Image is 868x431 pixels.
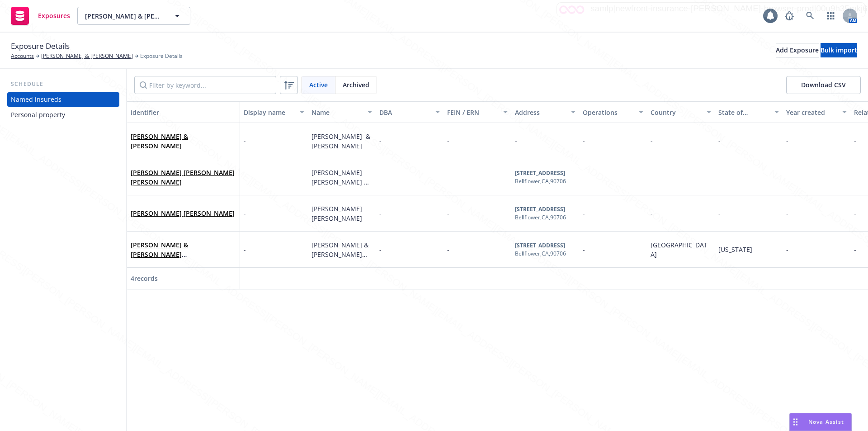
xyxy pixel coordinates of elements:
span: - [447,209,449,218]
a: Report a Bug [780,7,798,25]
div: Bellflower , CA , 90706 [515,177,566,185]
span: - [651,173,653,181]
div: Address [515,108,566,117]
div: Bulk import [821,43,857,57]
span: [PERSON_NAME] & [PERSON_NAME] [311,132,374,150]
button: [PERSON_NAME] & [PERSON_NAME] [77,7,190,25]
div: Country [651,108,701,117]
span: - [786,137,788,145]
span: - [786,173,788,181]
div: Add Exposure [776,43,819,57]
div: DBA [379,108,430,117]
span: - [515,136,517,146]
span: [PERSON_NAME] & [PERSON_NAME][GEOGRAPHIC_DATA] [311,241,370,278]
span: - [447,173,449,181]
a: Search [801,7,819,25]
div: Name [311,108,362,117]
span: - [854,173,856,181]
span: - [854,245,856,254]
button: Download CSV [786,76,861,94]
div: Identifier [131,108,236,117]
span: Exposure Details [140,52,183,60]
button: Add Exposure [776,43,819,57]
button: Identifier [127,101,240,123]
span: - [718,173,721,181]
div: Bellflower , CA , 90706 [515,250,566,258]
span: - [583,209,585,218]
button: Name [308,101,376,123]
span: - [244,208,246,218]
span: [PERSON_NAME] [PERSON_NAME] [PERSON_NAME] [131,168,236,187]
span: - [379,245,382,254]
span: Archived [343,80,369,90]
button: Nova Assist [789,413,852,431]
button: Bulk import [821,43,857,57]
span: - [651,209,653,218]
a: [PERSON_NAME] [PERSON_NAME] [PERSON_NAME] [131,168,235,186]
button: Country [647,101,715,123]
span: - [718,209,721,218]
span: Nova Assist [808,418,844,426]
span: - [786,209,788,218]
div: Named insureds [11,92,61,107]
span: [US_STATE] [718,245,752,254]
div: Operations [583,108,633,117]
span: [PERSON_NAME] & [PERSON_NAME] [131,132,236,151]
div: Drag to move [790,413,801,431]
span: 4 records [131,274,158,283]
div: Personal property [11,108,65,122]
a: Exposures [7,3,74,28]
button: Year created [783,101,850,123]
span: - [854,137,856,145]
b: [STREET_ADDRESS] [515,205,565,213]
span: - [379,173,382,181]
span: - [718,137,721,145]
span: - [651,137,653,145]
a: [PERSON_NAME] [PERSON_NAME] [131,209,235,218]
div: Year created [786,108,837,117]
button: FEIN / ERN [443,101,511,123]
div: FEIN / ERN [447,108,498,117]
span: - [447,245,449,254]
button: DBA [376,101,443,123]
span: - [583,137,585,145]
a: Switch app [822,7,840,25]
span: - [244,245,246,254]
span: - [244,136,246,146]
a: Accounts [11,52,34,60]
div: Display name [244,108,294,117]
a: [PERSON_NAME] & [PERSON_NAME][GEOGRAPHIC_DATA] [131,241,195,268]
a: [PERSON_NAME] & [PERSON_NAME] [131,132,188,150]
a: Personal property [7,108,119,122]
span: - [244,172,246,182]
button: Display name [240,101,308,123]
span: - [447,137,449,145]
a: [PERSON_NAME] & [PERSON_NAME] [41,52,133,60]
span: [PERSON_NAME] & [PERSON_NAME][GEOGRAPHIC_DATA] [131,240,236,259]
span: Exposures [38,12,70,19]
span: [PERSON_NAME] [PERSON_NAME] [PERSON_NAME] [311,168,369,196]
a: Named insureds [7,92,119,107]
span: [GEOGRAPHIC_DATA] [651,241,708,259]
span: [PERSON_NAME] & [PERSON_NAME] [85,11,163,21]
span: Active [309,80,328,90]
button: Operations [579,101,647,123]
span: - [379,209,382,218]
span: - [379,137,382,145]
span: - [583,173,585,181]
b: [STREET_ADDRESS] [515,242,565,249]
input: Filter by keyword... [134,76,276,94]
span: - [786,245,788,254]
button: Address [511,101,579,123]
div: Schedule [7,80,119,89]
span: Exposure Details [11,40,70,52]
button: State of incorporation or jurisdiction [715,101,783,123]
div: Bellflower , CA , 90706 [515,213,566,222]
span: - [583,245,585,254]
span: [PERSON_NAME] [PERSON_NAME] [311,204,364,223]
span: - [854,209,856,218]
b: [STREET_ADDRESS] [515,169,565,177]
div: State of incorporation or jurisdiction [718,108,769,117]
